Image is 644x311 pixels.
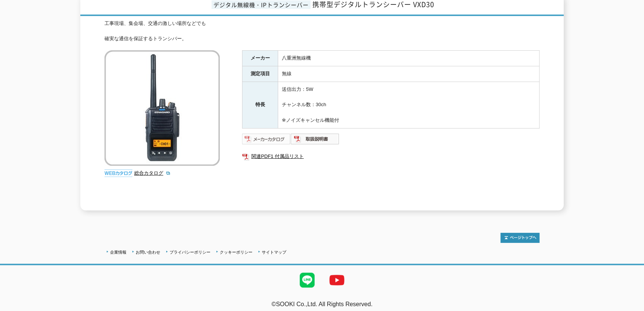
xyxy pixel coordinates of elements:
[170,250,210,254] a: プライバシーポリシー
[291,138,339,143] a: 取扱説明書
[278,66,540,82] td: 無線
[278,82,540,128] td: 送信出力：5W チャンネル数：30ch ※ノイズキャンセル機能付
[110,250,126,254] a: 企業情報
[104,50,220,166] img: 携帯型デジタルトランシーバー VXD30
[212,0,310,9] span: デジタル無線機・IPトランシーバー
[500,233,540,243] img: トップページへ
[242,138,291,143] a: メーカーカタログ
[278,51,540,66] td: 八重洲無線機
[291,133,339,145] img: 取扱説明書
[292,265,322,295] img: LINE
[262,250,286,254] a: サイトマップ
[104,20,540,43] div: 工事現場、集会場、交通の激しい場所などでも 確実な通信を保証するトランシバー。
[104,169,132,177] img: webカタログ
[136,250,160,254] a: お問い合わせ
[134,170,171,176] a: 総合カタログ
[242,82,278,128] th: 特長
[242,152,540,161] a: 関連PDF1 付属品リスト
[242,51,278,66] th: メーカー
[322,265,352,295] img: YouTube
[242,133,291,145] img: メーカーカタログ
[220,250,252,254] a: クッキーポリシー
[242,66,278,82] th: 測定項目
